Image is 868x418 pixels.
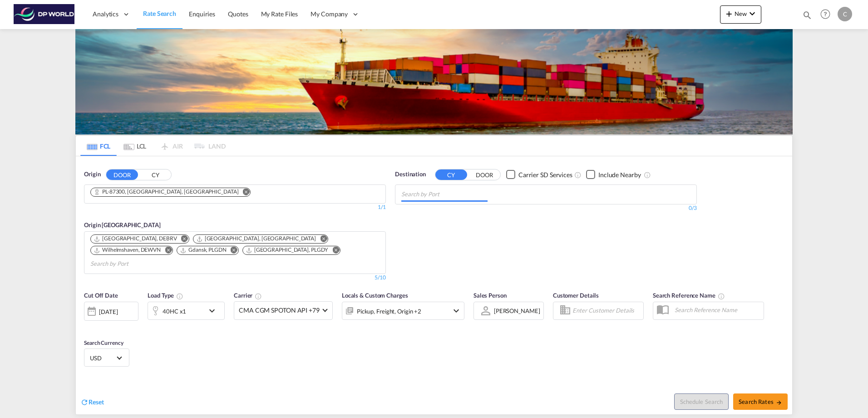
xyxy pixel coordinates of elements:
[375,274,386,282] div: 5/10
[94,246,161,254] div: Wilhelmshaven, DEWVN
[311,10,348,19] span: My Company
[207,305,222,316] md-icon: icon-chevron-down
[518,170,572,179] div: Carrier SD Services
[572,304,641,318] input: Enter Customer Details
[89,398,104,406] span: Reset
[506,170,572,179] md-checkbox: Checkbox No Ink
[776,399,782,406] md-icon: icon-arrow-right
[598,170,641,179] div: Include Nearby
[739,398,782,405] span: Search Rates
[342,302,464,320] div: Pickup Freight Origin Destination Factory Stuffingicon-chevron-down
[84,339,123,346] span: Search Currency
[159,246,173,255] button: Remove
[400,185,491,202] md-chips-wrap: Chips container with autocompletion. Enter the text area, type text to search, and then use the u...
[718,293,725,300] md-icon: Your search will be saved by the below given name
[674,393,729,410] button: Note: By default Schedule search will only considerorigin ports, destination ports and cut off da...
[225,246,238,255] button: Remove
[84,221,161,229] span: Origin [GEOGRAPHIC_DATA]
[189,10,215,18] span: Enquiries
[747,8,758,19] md-icon: icon-chevron-down
[180,246,228,254] div: Press delete to remove this chip.
[326,246,340,255] button: Remove
[724,10,758,17] span: New
[94,246,163,254] div: Press delete to remove this chip.
[255,293,262,300] md-icon: The selected Trucker/Carrierwill be displayed in the rate results If the rates are from another f...
[84,302,138,321] div: [DATE]
[314,235,328,244] button: Remove
[237,188,250,197] button: Remove
[802,10,812,20] md-icon: icon-magnify
[84,292,118,299] span: Cut Off Date
[493,304,541,317] md-select: Sales Person: Courtney Hebert
[395,204,697,212] div: 0/3
[89,351,124,364] md-select: Select Currency: $ USDUnited States Dollar
[80,398,104,408] div: icon-refreshReset
[670,303,764,317] input: Search Reference Name
[176,293,183,300] md-icon: icon-information-outline
[644,171,651,179] md-icon: Unchecked: Ignores neighbouring ports when fetching rates.Checked : Includes neighbouring ports w...
[724,8,735,19] md-icon: icon-plus 400-fg
[553,292,599,299] span: Customer Details
[720,5,761,24] button: icon-plus 400-fgNewicon-chevron-down
[401,187,488,202] input: Chips input.
[395,170,426,179] span: Destination
[143,10,176,17] span: Rate Search
[818,6,833,22] span: Help
[357,305,421,318] div: Pickup Freight Origin Destination Factory Stuffing
[163,305,186,318] div: 40HC x1
[84,204,386,211] div: 1/1
[196,235,316,243] div: Hamburg, DEHAM
[574,171,582,179] md-icon: Unchecked: Search for CY (Container Yard) services for all selected carriers.Checked : Search for...
[246,246,329,254] div: Gdynia, PLGDY
[106,169,138,180] button: DOOR
[473,292,507,299] span: Sales Person
[89,232,381,271] md-chips-wrap: Chips container. Use arrow keys to select chips.
[261,10,298,18] span: My Rate Files
[733,393,788,410] button: Search Ratesicon-arrow-right
[148,292,183,299] span: Load Type
[90,257,177,271] input: Chips input.
[239,306,320,315] span: CMA CGM SPOTON API +79
[94,235,177,243] div: Bremerhaven, DEBRV
[818,6,838,23] div: Help
[94,188,240,196] div: Press delete to remove this chip.
[802,10,812,24] div: icon-magnify
[469,169,500,180] button: DOOR
[75,29,793,134] img: LCL+%26+FCL+BACKGROUND.png
[90,354,115,362] span: USD
[586,170,641,179] md-checkbox: Checkbox No Ink
[653,292,725,299] span: Search Reference Name
[148,302,225,320] div: 40HC x1icon-chevron-down
[838,7,852,21] div: C
[14,4,75,25] img: c08ca190194411f088ed0f3ba295208c.png
[180,246,227,254] div: Gdansk, PLGDN
[435,169,467,180] button: CY
[139,169,171,180] button: CY
[80,136,226,156] md-pagination-wrapper: Use the left and right arrow keys to navigate between tabs
[342,292,408,299] span: Locals & Custom Charges
[84,319,91,332] md-datepicker: Select
[84,170,100,179] span: Origin
[80,136,117,156] md-tab-item: FCL
[76,156,792,415] div: OriginDOOR CY Chips container. Use arrow keys to select chips.1/1Origin [GEOGRAPHIC_DATA] Chips c...
[93,10,118,19] span: Analytics
[494,307,540,314] div: [PERSON_NAME]
[234,292,262,299] span: Carrier
[246,246,330,254] div: Press delete to remove this chip.
[94,188,238,196] div: PL-87300, Brodnica, Kujawsko-Pomorskie
[228,10,248,18] span: Quotes
[99,308,118,316] div: [DATE]
[117,136,153,156] md-tab-item: LCL
[80,398,89,406] md-icon: icon-refresh
[89,185,258,201] md-chips-wrap: Chips container. Use arrow keys to select chips.
[94,235,179,243] div: Press delete to remove this chip.
[196,235,318,243] div: Press delete to remove this chip.
[451,305,462,316] md-icon: icon-chevron-down
[175,235,189,244] button: Remove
